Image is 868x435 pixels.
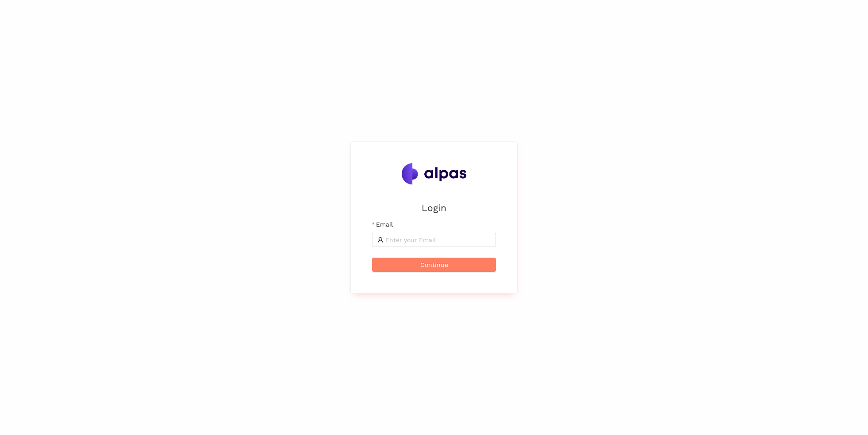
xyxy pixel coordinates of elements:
[372,258,496,272] button: Continue
[372,219,393,229] label: Email
[420,260,448,270] span: Continue
[402,163,466,184] img: Alpas.ai Logo
[385,235,491,245] input: Email
[377,237,384,243] span: user
[372,200,496,215] h2: Login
